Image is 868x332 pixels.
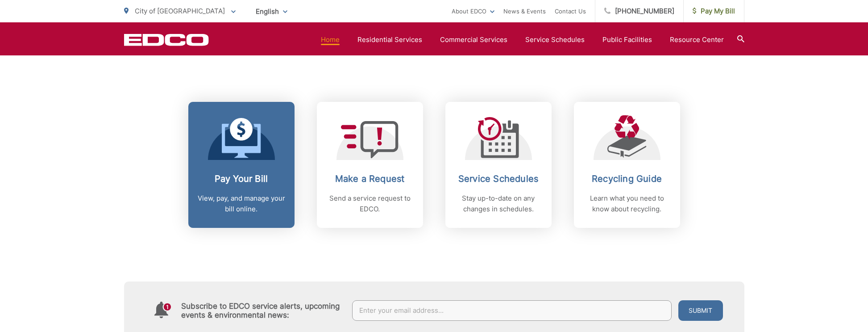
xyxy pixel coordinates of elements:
p: Learn what you need to know about recycling. [583,193,671,214]
h2: Service Schedules [454,173,543,184]
h2: Recycling Guide [583,173,671,184]
p: View, pay, and manage your bill online. [197,193,286,214]
a: Recycling Guide Learn what you need to know about recycling. [574,102,680,228]
span: English [249,4,294,19]
a: Commercial Services [440,34,507,45]
a: Make a Request Send a service request to EDCO. [317,102,423,228]
a: Service Schedules [525,34,585,45]
a: Resource Center [670,34,724,45]
button: Submit [678,300,723,321]
span: Pay My Bill [693,6,735,17]
a: Residential Services [357,34,422,45]
a: EDCD logo. Return to the homepage. [124,34,209,46]
a: Public Facilities [602,34,652,45]
a: Service Schedules Stay up-to-date on any changes in schedules. [445,102,552,228]
h4: Subscribe to EDCO service alerts, upcoming events & environmental news: [181,302,344,319]
a: Contact Us [555,6,586,17]
span: City of [GEOGRAPHIC_DATA] [135,7,225,15]
h2: Make a Request [326,173,414,184]
p: Stay up-to-date on any changes in schedules. [454,193,543,214]
input: Enter your email address... [352,300,672,321]
p: Send a service request to EDCO. [326,193,414,214]
h2: Pay Your Bill [197,173,286,184]
a: News & Events [503,6,546,17]
a: Pay Your Bill View, pay, and manage your bill online. [188,102,295,228]
a: Home [321,34,340,45]
a: About EDCO [452,6,494,17]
